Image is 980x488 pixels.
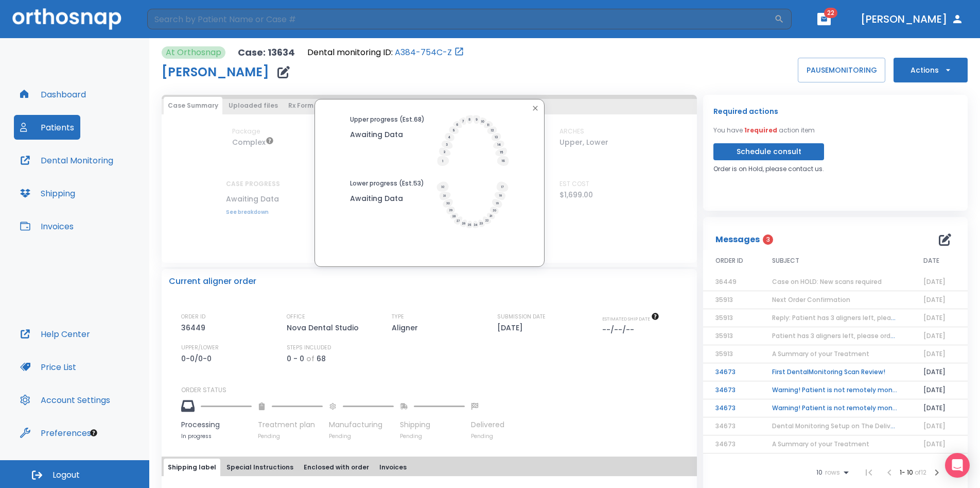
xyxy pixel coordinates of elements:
td: Warning! Patient is not remotely monitored [760,399,911,417]
p: STEPS INCLUDED [287,343,331,352]
span: DATE [923,256,939,265]
button: [PERSON_NAME] [856,10,968,28]
div: tabs [164,459,695,476]
span: SUBJECT [772,256,799,265]
span: Reply: Patient has 3 aligners left, please order next set! [772,313,947,322]
p: [DATE] [497,322,527,334]
button: PAUSEMONITORING [798,58,885,82]
span: 35913 [715,331,733,340]
span: 34673 [715,422,736,430]
span: [DATE] [923,422,946,430]
p: Awaiting Data [350,192,424,205]
span: 36449 [715,277,737,286]
p: Required actions [713,105,778,117]
button: Dental Monitoring [14,148,119,173]
button: Enclosed with order [300,459,373,476]
p: Upper progress (Est. 68 ) [350,115,425,124]
p: ORDER ID [181,312,205,322]
span: A Summary of your Treatment [772,349,869,358]
p: Pending [258,432,323,440]
span: 35913 [715,313,733,322]
button: Account Settings [14,388,116,412]
span: [DATE] [923,295,946,304]
button: Help Center [14,322,96,346]
td: [DATE] [911,381,968,399]
button: Preferences [14,420,97,445]
span: A Summary of your Treatment [772,440,869,448]
span: 34673 [715,440,736,448]
button: Dashboard [14,82,92,107]
button: Uploaded files [224,97,282,114]
p: Nova Dental Studio [287,322,362,334]
span: 35913 [715,295,733,304]
p: Dental monitoring ID: [307,46,393,59]
button: Shipping label [164,459,220,476]
p: 0 - 0 [287,352,304,365]
span: 1 required [744,126,777,134]
td: First DentalMonitoring Scan Review! [760,363,911,381]
span: Dental Monitoring Setup on The Delivery Day [772,422,914,430]
span: of 12 [915,468,926,477]
span: [DATE] [923,313,946,322]
p: Aligner [392,322,422,334]
button: Invoices [375,459,411,476]
p: 68 [317,352,326,365]
p: of [306,352,314,365]
span: Next Order Confirmation [772,295,850,304]
p: Shipping [400,419,465,430]
span: Patient has 3 aligners left, please order next set! [772,331,927,340]
div: tabs [164,97,695,114]
p: TYPE [392,312,404,322]
p: Processing [181,419,252,430]
a: Patients [14,115,80,140]
p: Pending [400,432,465,440]
input: Search by Patient Name or Case # [147,9,774,29]
button: Case Summary [164,97,222,114]
span: 22 [824,8,837,18]
p: Pending [329,432,394,440]
span: 35913 [715,349,733,358]
span: 10 [816,469,822,476]
td: 34673 [703,399,760,417]
span: Logout [52,469,80,481]
p: Order is on Hold, please contact us. [713,164,824,174]
p: OFFICE [287,312,305,322]
span: ORDER ID [715,256,743,265]
p: --/--/-- [602,324,638,336]
p: Lower progress (Est. 53 ) [350,179,424,188]
a: Invoices [14,214,80,239]
td: 34673 [703,381,760,399]
p: Delivered [471,419,504,430]
span: Case on HOLD: New scans required [772,277,882,286]
a: Shipping [14,181,81,206]
p: 0-0/0-0 [181,352,215,365]
p: In progress [181,432,252,440]
p: At Orthosnap [166,46,221,59]
div: Open patient in dental monitoring portal [307,46,464,59]
p: 36449 [181,322,209,334]
button: Rx Form [284,97,318,114]
h1: [PERSON_NAME] [162,66,269,78]
button: Actions [894,58,968,82]
span: [DATE] [923,277,946,286]
span: [DATE] [923,349,946,358]
a: Price List [14,355,82,379]
p: Pending [471,432,504,440]
p: Messages [715,233,760,246]
span: 3 [763,234,773,245]
a: A384-754C-Z [395,46,452,59]
span: rows [822,469,840,476]
td: [DATE] [911,399,968,417]
span: The date will be available after approving treatment plan [602,315,659,322]
p: Manufacturing [329,419,394,430]
button: Schedule consult [713,143,824,160]
p: UPPER/LOWER [181,343,219,352]
div: Open Intercom Messenger [945,453,970,478]
td: 34673 [703,363,760,381]
span: [DATE] [923,440,946,448]
img: Orthosnap [12,8,121,29]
